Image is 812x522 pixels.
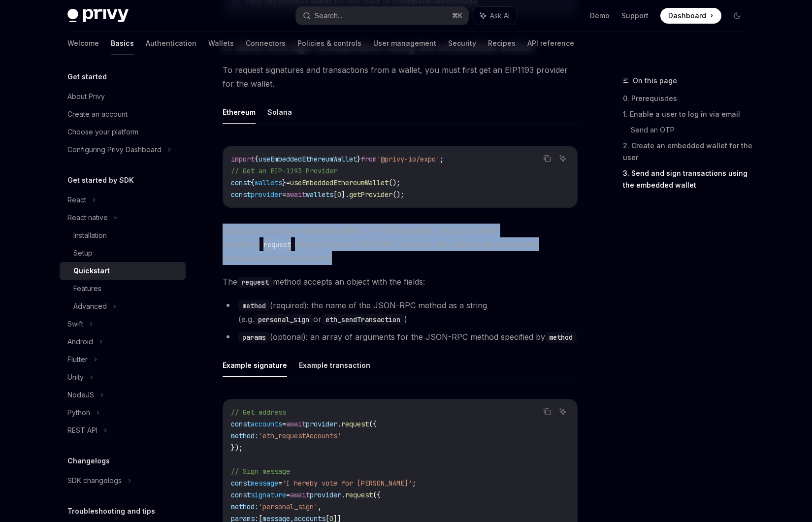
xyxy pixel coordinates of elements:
[373,32,436,55] a: User management
[296,7,468,25] button: Search...⌘K
[231,490,251,499] span: const
[373,490,381,499] span: ({
[223,224,578,265] span: Once you have the embedded wallet’s EIP-1193 provider, you can use the provider’s method to send ...
[259,155,357,163] span: useEmbeddedEthereumWallet
[621,11,649,21] a: Support
[237,277,273,288] code: request
[67,91,105,102] div: About Privy
[223,100,256,124] button: Ethereum
[231,443,243,452] span: });
[490,11,510,21] span: Ask AI
[357,155,361,163] span: }
[67,407,90,419] div: Python
[318,502,322,511] span: ,
[223,63,578,91] span: To request signatures and transactions from a wallet, you must first get an EIP1193 provider for ...
[73,265,110,277] div: Quickstart
[660,8,721,24] a: Dashboard
[111,32,134,55] a: Basics
[290,178,389,187] span: useEmbeddedEthereumWallet
[208,32,234,55] a: Wallets
[67,194,86,206] div: React
[556,152,569,165] button: Ask AI
[60,244,186,262] a: Setup
[299,354,370,377] button: Example transaction
[67,354,88,365] div: Flutter
[60,105,186,123] a: Create an account
[333,190,337,199] span: [
[729,8,745,24] button: Toggle dark mode
[67,455,110,467] h5: Changelogs
[315,10,342,22] div: Search...
[259,502,318,511] span: 'personal_sign'
[282,420,286,428] span: =
[341,190,349,199] span: ].
[392,190,404,199] span: ();
[67,475,122,487] div: SDK changelogs
[238,332,270,343] code: params
[345,490,373,499] span: request
[668,11,706,21] span: Dashboard
[322,314,404,325] code: eth_sendTransaction
[67,108,128,120] div: Create an account
[231,408,286,417] span: // Get address
[556,405,569,418] button: Ask AI
[67,32,99,55] a: Welcome
[297,32,361,55] a: Policies & controls
[231,166,337,175] span: // Get an EIP-1193 Provider
[541,152,553,165] button: Copy the contents from the code block
[623,138,753,165] a: 2. Create an embedded wallet for the user
[623,165,753,193] a: 3. Send and sign transactions using the embedded wallet
[231,479,251,488] span: const
[67,371,84,383] div: Unity
[67,9,129,23] img: dark logo
[337,420,341,428] span: .
[67,212,108,224] div: React native
[67,389,94,401] div: NodeJS
[590,11,610,21] a: Demo
[60,262,186,280] a: Quickstart
[223,330,578,344] li: (optional): an array of arguments for the JSON-RPC method specified by
[231,420,251,428] span: const
[267,100,292,124] button: Solana
[488,32,516,55] a: Recipes
[260,239,295,250] code: request
[146,32,196,55] a: Authentication
[306,190,333,199] span: wallets
[223,275,578,289] span: The method accepts an object with the fields:
[231,155,255,163] span: import
[282,479,412,488] span: 'I hereby vote for [PERSON_NAME]'
[448,32,476,55] a: Security
[278,479,282,488] span: =
[349,190,392,199] span: getProvider
[73,283,101,294] div: Features
[223,354,287,377] button: Example signature
[251,420,282,428] span: accounts
[60,227,186,244] a: Installation
[337,190,341,199] span: 0
[282,178,286,187] span: }
[377,155,440,163] span: '@privy-io/expo'
[73,247,93,259] div: Setup
[251,490,286,499] span: signature
[473,7,517,25] button: Ask AI
[286,490,290,499] span: =
[341,420,369,428] span: request
[623,106,753,122] a: 1. Enable a user to log in via email
[282,190,286,199] span: =
[259,431,341,440] span: 'eth_requestAccounts'
[254,314,313,325] code: personal_sign
[623,91,753,106] a: 0. Prerequisites
[60,123,186,141] a: Choose your platform
[286,420,306,428] span: await
[73,300,107,312] div: Advanced
[286,190,306,199] span: await
[389,178,400,187] span: ();
[67,126,138,138] div: Choose your platform
[231,178,251,187] span: const
[251,479,278,488] span: message
[286,178,290,187] span: =
[633,75,677,87] span: On this page
[255,155,259,163] span: {
[369,420,377,428] span: ({
[67,318,83,330] div: Swift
